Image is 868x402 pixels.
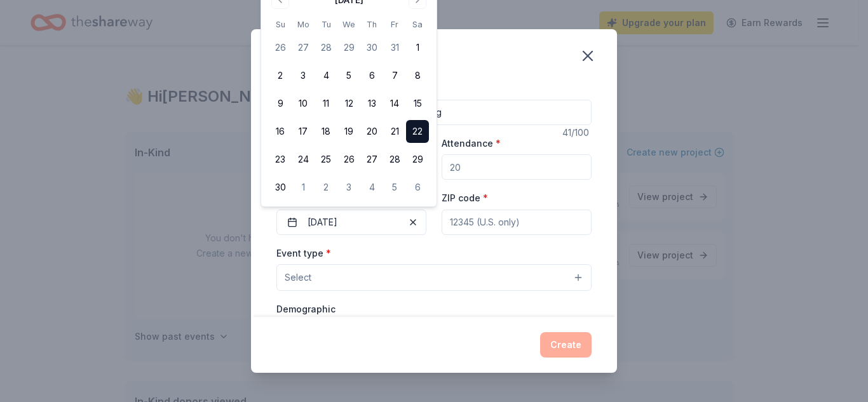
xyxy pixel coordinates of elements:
label: Demographic [276,303,336,316]
button: 5 [337,64,360,87]
button: 18 [315,120,337,143]
button: 3 [337,176,360,199]
button: 3 [292,64,315,87]
button: 21 [383,120,406,143]
th: Sunday [269,18,292,31]
span: Select [285,270,311,285]
button: 28 [315,36,337,59]
button: 22 [406,120,429,143]
button: 19 [337,120,360,143]
button: [DATE] [276,210,426,235]
button: 27 [292,36,315,59]
button: 23 [269,148,292,171]
button: 16 [269,120,292,143]
button: 6 [360,64,383,87]
button: 27 [360,148,383,171]
button: 30 [360,36,383,59]
button: 2 [315,176,337,199]
th: Tuesday [315,18,337,31]
button: 10 [292,92,315,115]
button: 26 [337,148,360,171]
button: 30 [269,176,292,199]
button: 1 [292,176,315,199]
button: 26 [269,36,292,59]
th: Wednesday [337,18,360,31]
th: Thursday [360,18,383,31]
label: Attendance [442,137,501,150]
button: 1 [406,36,429,59]
button: 20 [360,120,383,143]
button: 6 [406,176,429,199]
button: 28 [383,148,406,171]
button: 5 [383,176,406,199]
button: 31 [383,36,406,59]
button: Select [276,264,592,291]
button: 14 [383,92,406,115]
input: 20 [442,154,592,180]
th: Friday [383,18,406,31]
button: 9 [269,92,292,115]
input: 12345 (U.S. only) [442,210,592,235]
label: Event type [276,247,331,260]
button: 12 [337,92,360,115]
button: 17 [292,120,315,143]
th: Saturday [406,18,429,31]
button: 13 [360,92,383,115]
button: 4 [315,64,337,87]
label: ZIP code [442,192,488,204]
button: 7 [383,64,406,87]
button: 8 [406,64,429,87]
button: 24 [292,148,315,171]
div: 41 /100 [562,125,592,140]
button: 29 [337,36,360,59]
button: 15 [406,92,429,115]
th: Monday [292,18,315,31]
button: 11 [315,92,337,115]
button: 29 [406,148,429,171]
button: 25 [315,148,337,171]
button: 4 [360,176,383,199]
button: 2 [269,64,292,87]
